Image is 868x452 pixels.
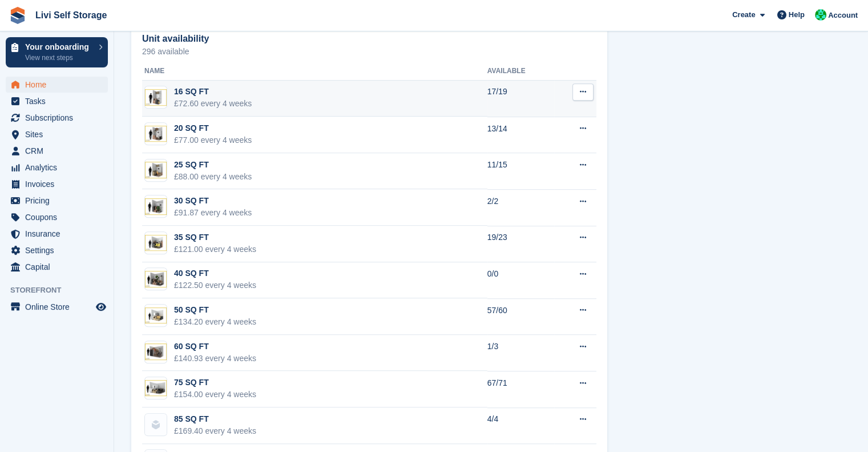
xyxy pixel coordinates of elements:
[6,176,108,192] a: menu
[174,134,252,146] div: £77.00 every 4 weeks
[25,93,94,109] span: Tasks
[6,242,108,258] a: menu
[789,9,805,21] span: Help
[6,259,108,275] a: menu
[6,299,108,315] a: menu
[145,198,167,215] img: 30-sqft-unit.jpg
[174,425,256,437] div: £169.40 every 4 weeks
[174,341,256,353] div: 60 SQ FT
[25,110,94,126] span: Subscriptions
[6,226,108,242] a: menu
[6,159,108,175] a: menu
[94,300,108,314] a: Preview store
[25,143,94,159] span: CRM
[6,126,108,142] a: menu
[174,316,256,328] div: £134.20 every 4 weeks
[815,9,826,21] img: Joe Robertson
[145,235,167,251] img: 35-sqft-unit.jpg
[145,307,167,324] img: 50-sqft-unit.jpg
[174,195,252,207] div: 30 SQ FT
[6,209,108,225] a: menu
[487,298,555,335] td: 57/60
[142,62,487,81] th: Name
[487,226,555,262] td: 19/23
[142,47,596,55] p: 296 available
[25,242,94,258] span: Settings
[145,126,167,142] img: 20-sqft-unit.jpg
[174,353,256,365] div: £140.93 every 4 weeks
[174,171,252,183] div: £88.00 every 4 weeks
[145,271,167,287] img: 40-sqft-unit.jpg
[145,414,167,435] img: blank-unit-type-icon-ffbac7b88ba66c5e286b0e438baccc4b9c83835d4c34f86887a83fc20ec27e7b.svg
[828,10,858,21] span: Account
[487,407,555,444] td: 4/4
[6,110,108,126] a: menu
[174,389,256,401] div: £154.00 every 4 weeks
[145,343,167,360] img: 60-sqft-unit.jpg
[174,159,252,171] div: 25 SQ FT
[174,413,256,425] div: 85 SQ FT
[25,126,94,142] span: Sites
[174,86,252,98] div: 16 SQ FT
[487,371,555,407] td: 67/71
[174,231,256,243] div: 35 SQ FT
[732,9,755,21] span: Create
[25,77,94,93] span: Home
[174,377,256,389] div: 75 SQ FT
[25,43,93,51] p: Your onboarding
[487,153,555,190] td: 11/15
[487,262,555,299] td: 0/0
[25,53,93,63] p: View next steps
[174,304,256,316] div: 50 SQ FT
[25,159,94,175] span: Analytics
[25,299,94,315] span: Online Store
[174,122,252,134] div: 20 SQ FT
[25,176,94,192] span: Invoices
[487,117,555,153] td: 13/14
[487,80,555,117] td: 17/19
[174,207,252,219] div: £91.87 every 4 weeks
[145,162,167,178] img: 25-sqft-unit.jpg
[487,335,555,371] td: 1/3
[174,98,252,110] div: £72.60 every 4 weeks
[6,77,108,93] a: menu
[174,267,256,279] div: 40 SQ FT
[145,380,167,397] img: 75-sqft-unit.jpg
[487,189,555,226] td: 2/2
[6,193,108,209] a: menu
[142,34,209,44] h2: Unit availability
[10,285,114,296] span: Storefront
[6,93,108,109] a: menu
[9,7,26,24] img: stora-icon-8386f47178a22dfd0bd8f6a31ec36ba5ce8667c1dd55bd0f319d3a0aa187defe.svg
[145,89,167,106] img: 15-sqft-unit.jpg
[174,243,256,255] div: £121.00 every 4 weeks
[25,259,94,275] span: Capital
[25,226,94,242] span: Insurance
[487,62,555,81] th: Available
[31,6,111,25] a: Livi Self Storage
[6,37,108,67] a: Your onboarding View next steps
[25,193,94,209] span: Pricing
[6,143,108,159] a: menu
[25,209,94,225] span: Coupons
[174,279,256,291] div: £122.50 every 4 weeks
